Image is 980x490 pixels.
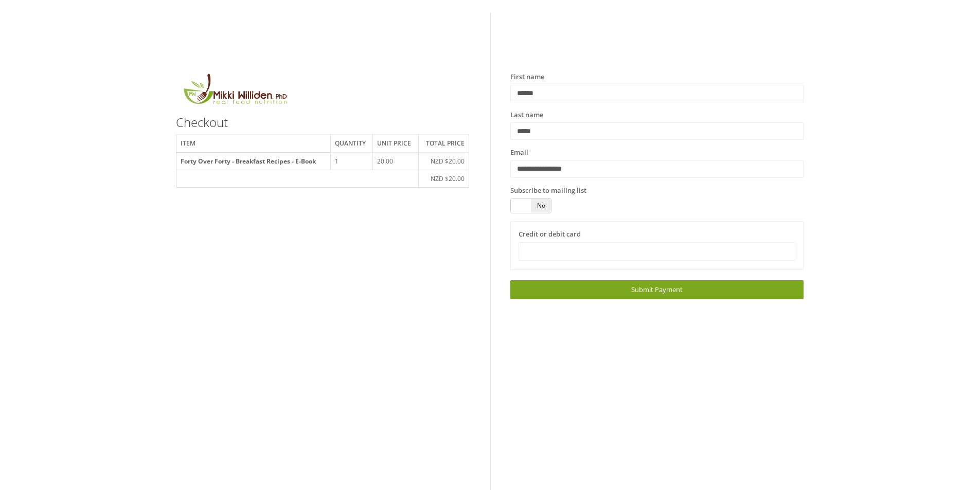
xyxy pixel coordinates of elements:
label: Last name [510,110,543,120]
th: Total price [419,135,469,153]
h3: Checkout [176,116,469,129]
td: NZD $20.00 [419,153,469,170]
td: NZD $20.00 [419,170,469,188]
th: Item [176,135,330,153]
label: Subscribe to mailing list [510,186,586,196]
label: Credit or debit card [519,229,581,240]
a: Submit Payment [510,280,804,299]
span: No [531,198,551,213]
th: Unit price [373,135,419,153]
td: 1 [330,153,372,170]
th: Forty Over Forty - Breakfast Recipes - E-Book [176,153,330,170]
label: Email [510,148,528,158]
iframe: Secure card payment input frame [525,247,789,256]
img: MikkiLogoMain.png [176,72,293,111]
th: Quantity [330,135,372,153]
td: 20.00 [373,153,419,170]
label: First name [510,72,544,82]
